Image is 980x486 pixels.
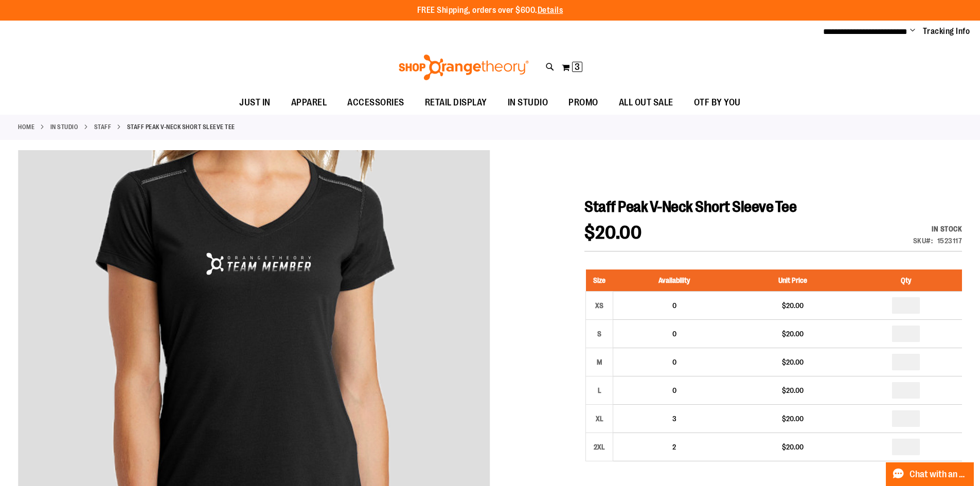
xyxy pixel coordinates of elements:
[425,91,487,114] span: RETAIL DISPLAY
[619,91,673,114] span: ALL OUT SALE
[584,222,642,243] span: $20.00
[740,442,845,452] div: $20.00
[291,91,327,114] span: APPAREL
[592,298,607,313] div: XS
[672,358,676,366] span: 0
[127,122,235,132] strong: Staff Peak V-Neck Short Sleeve Tee
[94,122,112,132] a: Staff
[613,269,736,292] th: Availability
[50,122,79,132] a: IN STUDIO
[913,237,933,245] strong: SKU
[740,357,845,367] div: $20.00
[913,224,963,234] div: Availability
[937,236,963,246] div: 1523117
[850,269,962,292] th: Qty
[910,26,915,37] button: Account menu
[592,326,607,341] div: S
[575,62,580,72] span: 3
[913,224,963,234] div: In stock
[397,55,530,80] img: Shop Orangetheory
[672,386,676,394] span: 0
[672,301,676,310] span: 0
[592,383,607,398] div: L
[740,329,845,339] div: $20.00
[886,462,974,486] button: Chat with an Expert
[417,5,563,16] p: FREE Shipping, orders over $600.
[592,439,607,455] div: 2XL
[18,122,34,132] a: Home
[735,269,850,292] th: Unit Price
[592,354,607,370] div: M
[586,269,613,292] th: Size
[508,91,548,114] span: IN STUDIO
[923,26,970,37] a: Tracking Info
[672,330,676,338] span: 0
[672,415,676,423] span: 3
[740,413,845,424] div: $20.00
[568,91,598,114] span: PROMO
[538,6,563,15] a: Details
[592,411,607,426] div: XL
[910,470,968,479] span: Chat with an Expert
[347,91,404,114] span: ACCESSORIES
[672,443,676,451] span: 2
[740,300,845,311] div: $20.00
[239,91,271,114] span: JUST IN
[740,385,845,395] div: $20.00
[584,198,796,215] span: Staff Peak V-Neck Short Sleeve Tee
[694,91,741,114] span: OTF BY YOU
